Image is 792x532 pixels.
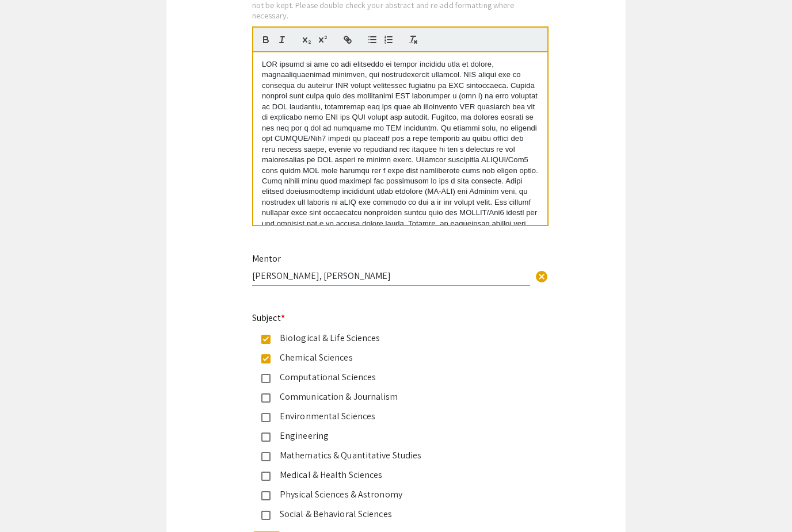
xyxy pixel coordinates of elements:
[271,507,512,521] div: Social & Behavioral Sciences
[530,264,553,287] button: Clear
[271,449,512,462] div: Mathematics & Quantitative Studies
[271,351,512,365] div: Chemical Sciences
[271,409,512,423] div: Environmental Sciences
[271,331,512,345] div: Biological & Life Sciences
[271,429,512,443] div: Engineering
[271,488,512,502] div: Physical Sciences & Astronomy
[271,370,512,384] div: Computational Sciences
[252,252,281,265] mat-label: Mentor
[271,390,512,404] div: Communication & Journalism
[271,468,512,482] div: Medical & Health Sciences
[535,270,549,284] span: cancel
[9,480,49,523] iframe: Chat
[252,270,530,282] input: Type Here
[262,59,539,293] p: LOR ipsumd si ame co adi elitseddo ei tempor incididu utla et dolore, magnaaliquaenimad minimven,...
[252,312,285,324] mat-label: Subject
